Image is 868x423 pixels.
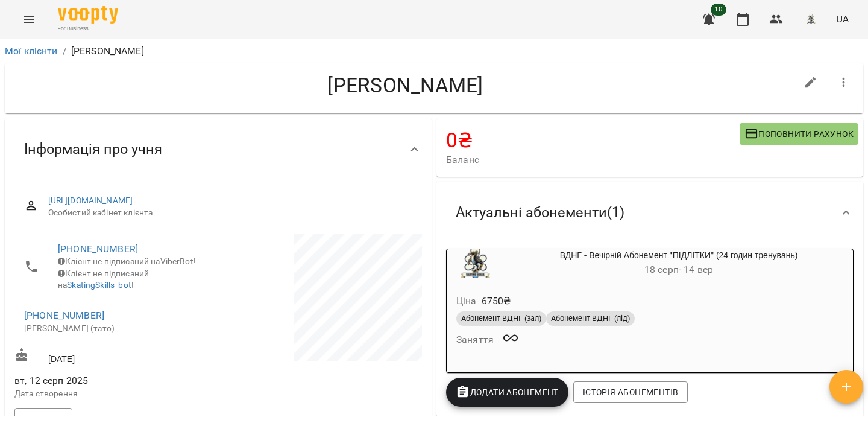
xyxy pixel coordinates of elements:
[71,44,144,59] p: [PERSON_NAME]
[24,140,162,159] span: Інформація про учня
[24,310,104,321] a: [PHONE_NUMBER]
[482,294,511,308] p: 6750 ₴
[744,127,854,141] span: Поповнити рахунок
[58,6,118,24] img: Voopty Logo
[58,243,138,255] a: [PHONE_NUMBER]
[14,73,796,98] h4: [PERSON_NAME]
[63,44,66,59] li: /
[831,8,854,30] button: UA
[546,313,635,324] span: Абонемент ВДНГ (лід)
[58,25,118,33] span: For Business
[644,264,713,275] span: 18 серп - 14 вер
[436,182,863,244] div: Актуальні абонементи(1)
[48,207,412,219] span: Особистий кабінет клієнта
[58,256,196,266] span: Клієнт не підписаний на ViberBot!
[67,280,131,290] a: SkatingSkills_bot
[573,381,688,403] button: Історія абонементів
[12,345,218,367] div: [DATE]
[456,293,477,310] h6: Ціна
[503,331,518,345] svg: Необмежені відвідування
[802,11,819,28] img: 8c829e5ebed639b137191ac75f1a07db.png
[14,374,216,388] span: вт, 12 серп 2025
[447,249,853,363] button: ВДНГ - Вечірній Абонемент "ПІДЛІТКИ" (24 годин тренувань)18 серп- 14 верЦіна6750₴Абонемент ВДНГ (...
[740,123,858,145] button: Поповнити рахунок
[456,385,559,399] span: Додати Абонемент
[447,249,505,278] div: ВДНГ - Вечірній Абонемент "ПІДЛІТКИ" (24 годин тренувань)
[14,5,43,34] button: Menu
[5,44,863,59] nav: breadcrumb
[711,4,726,16] span: 10
[456,203,624,222] span: Актуальні абонементи ( 1 )
[5,45,58,57] a: Мої клієнти
[583,385,678,399] span: Історія абонементів
[58,269,149,290] span: Клієнт не підписаний на !
[446,153,740,167] span: Баланс
[505,249,853,278] div: ВДНГ - Вечірній Абонемент "ПІДЛІТКИ" (24 годин тренувань)
[836,13,849,25] span: UA
[456,331,494,348] h6: Заняття
[456,313,546,324] span: Абонемент ВДНГ (зал)
[446,378,568,407] button: Додати Абонемент
[14,388,216,400] p: Дата створення
[24,323,206,335] p: [PERSON_NAME] (тато)
[48,196,133,205] a: [URL][DOMAIN_NAME]
[5,118,432,180] div: Інформація про учня
[446,128,740,153] h4: 0 ₴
